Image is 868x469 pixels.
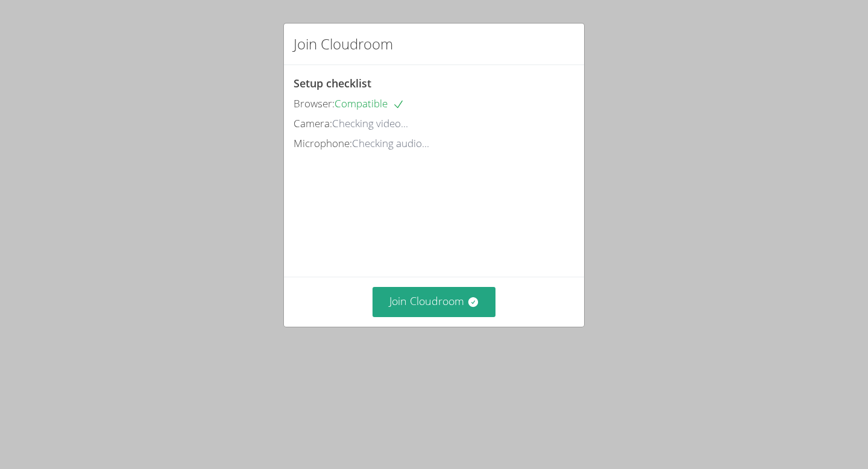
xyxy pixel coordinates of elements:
span: Camera: [294,116,332,130]
span: Browser: [294,96,335,110]
button: Join Cloudroom [373,287,496,316]
span: Microphone: [294,136,352,150]
h2: Join Cloudroom [294,33,393,55]
span: Setup checklist [294,76,371,90]
span: Checking video... [332,116,408,130]
span: Compatible [335,96,404,110]
span: Checking audio... [352,136,429,150]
